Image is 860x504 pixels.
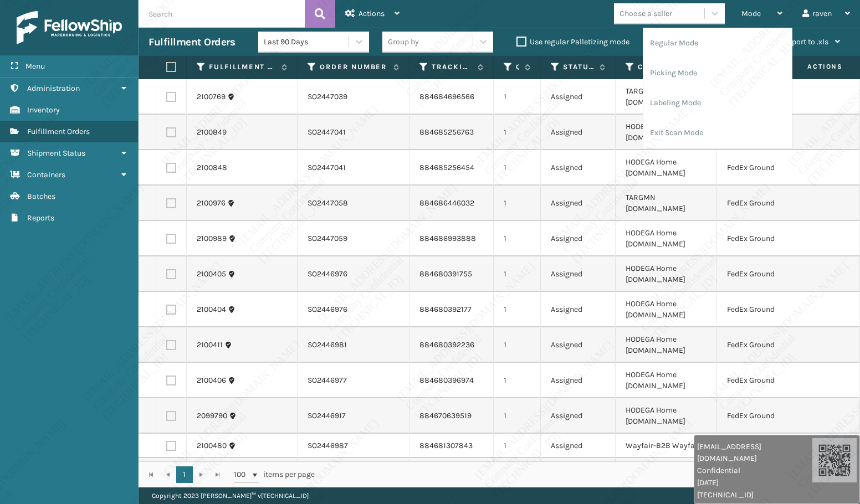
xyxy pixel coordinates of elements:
span: items per page [234,466,315,483]
td: SO2446917 [298,398,409,434]
td: 1 [494,458,541,482]
td: FedEx Ground [717,256,823,292]
td: FedEx Ground [717,327,823,363]
span: Export to .xls [784,37,828,47]
td: 1 [494,186,541,221]
td: HODEGA Home [DOMAIN_NAME] [616,150,717,186]
a: 2100404 [197,304,226,315]
span: Shipment Status [27,148,85,158]
td: 1 [494,150,541,186]
td: 1 [494,327,541,363]
td: Assigned [541,186,616,221]
a: 2099790 [197,410,227,421]
td: 1 [494,434,541,458]
td: SO2447059 [298,221,409,256]
td: SO2447041 [298,115,409,150]
td: 1 [494,363,541,398]
a: 2100976 [197,198,226,209]
td: HODEGA Home [DOMAIN_NAME] [616,292,717,327]
td: Assigned [541,115,616,150]
td: Assigned [541,363,616,398]
td: Assigned [541,458,616,482]
td: SO2446976 [298,256,409,292]
td: HODEGA Home [DOMAIN_NAME] [616,256,717,292]
a: 2100849 [197,127,227,138]
a: 1 [176,466,193,483]
td: 1 [494,115,541,150]
a: 884685256454 [419,163,474,172]
span: [DATE] [697,477,812,488]
label: Status [563,62,594,72]
a: 2100989 [197,233,227,244]
a: 2100405 [197,269,226,280]
td: HODEGA Home [DOMAIN_NAME] [616,115,717,150]
td: 1 [494,221,541,256]
a: 884686446032 [419,198,474,208]
a: 884680392236 [419,340,474,349]
td: Assigned [541,256,616,292]
a: 2100480 [197,440,227,451]
li: Exit Scan Mode [643,118,792,148]
span: Batches [27,192,55,201]
td: Wayfair-B2B Wayfair [616,458,717,482]
td: 1 [494,292,541,327]
label: Use regular Palletizing mode [516,37,629,47]
li: Regular Mode [643,28,792,58]
td: Assigned [541,327,616,363]
td: Assigned [541,150,616,186]
td: SO2446977 [298,363,409,398]
span: Fulfillment Orders [27,127,90,136]
td: TARGMN [DOMAIN_NAME] [616,79,717,115]
td: Assigned [541,221,616,256]
span: Menu [25,61,45,71]
span: 100 [234,469,250,480]
td: FedEx Ground [717,398,823,434]
a: 884680396974 [419,376,474,385]
td: SO2447039 [298,79,409,115]
a: 2100406 [197,375,226,386]
td: Assigned [541,434,616,458]
span: Containers [27,170,65,179]
div: Choose a seller [620,8,672,19]
td: SO2447058 [298,186,409,221]
td: FedEx Ground [717,186,823,221]
td: SO2447041 [298,150,409,186]
td: SO2446987 [298,458,409,482]
td: HODEGA Home [DOMAIN_NAME] [616,363,717,398]
td: Assigned [541,79,616,115]
span: Actions [359,9,385,18]
label: Quantity [516,62,519,72]
span: [EMAIL_ADDRESS][DOMAIN_NAME] [697,441,812,464]
label: Channel [638,62,695,72]
td: SO2446981 [298,327,409,363]
a: 884685256763 [419,127,474,137]
img: logo [17,11,122,44]
label: Fulfillment Order Id [209,62,276,72]
td: HODEGA Home [DOMAIN_NAME] [616,221,717,256]
td: SO2446976 [298,292,409,327]
a: 884681307843 [419,441,473,450]
td: FedEx Ground [717,292,823,327]
p: Copyright 2023 [PERSON_NAME]™ v [TECHNICAL_ID] [152,487,309,504]
div: 1 - 72 of 72 items [330,469,848,480]
label: Order Number [320,62,388,72]
td: HODEGA Home [DOMAIN_NAME] [616,327,717,363]
a: 2100411 [197,340,223,351]
h3: Fulfillment Orders [149,35,235,49]
td: 1 [494,398,541,434]
td: FedEx Ground [717,363,823,398]
td: Assigned [541,292,616,327]
a: 2100848 [197,162,227,173]
td: FedEx Ground [717,150,823,186]
td: TARGMN [DOMAIN_NAME] [616,186,717,221]
td: FedEx Ground [717,434,823,458]
td: HODEGA Home [DOMAIN_NAME] [616,398,717,434]
a: 884686993888 [419,234,476,243]
td: Assigned [541,398,616,434]
td: Wayfair-B2B Wayfair [616,434,717,458]
span: Reports [27,213,54,223]
li: Labeling Mode [643,88,792,118]
span: Actions [772,58,849,76]
td: SO2446987 [298,434,409,458]
span: [TECHNICAL_ID] [697,489,812,501]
